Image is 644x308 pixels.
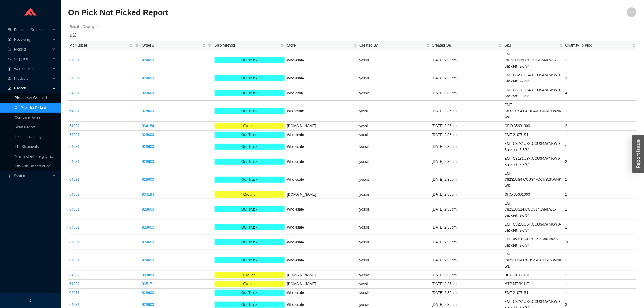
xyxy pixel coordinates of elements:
a: 64031 [69,258,79,262]
td: Wholesale [286,289,358,297]
div: Our Truck [215,257,285,263]
span: 22 [69,31,76,38]
a: 64031 [69,207,79,212]
div: Results Displayed [69,24,635,30]
span: filter [135,44,139,47]
span: Sku [505,42,558,48]
td: Wholesale [286,101,358,122]
td: yossis [358,139,431,154]
td: [DATE] 2:36pm [431,169,503,190]
span: fund [7,86,12,90]
td: yossis [358,154,431,169]
a: 935171 [142,282,154,286]
a: 928600 [142,240,154,244]
div: Our Truck [215,290,285,296]
a: 64032 [69,282,79,286]
td: [DATE] 2:36pm [431,131,503,139]
div: Our Truck [215,177,285,183]
td: 3 [564,122,637,131]
span: Created By [359,42,425,48]
td: [DATE] 2:36pm [431,50,503,71]
td: [DATE] 2:36pm [431,271,503,280]
span: filter [279,41,285,50]
th: Pick List Id sortable [68,41,141,50]
a: Kits with Discontinued Parts [15,164,60,168]
td: yossis [358,271,431,280]
td: [DATE] 2:36pm [431,139,503,154]
td: 1 [564,190,637,199]
a: 928600 [142,133,154,137]
a: 928600 [142,291,154,295]
a: 64031 [69,291,79,295]
td: [DOMAIN_NAME] [286,190,358,199]
td: Wholesale [286,71,358,86]
td: [DOMAIN_NAME] [286,271,358,280]
td: Wholesale [286,86,358,101]
td: yossis [358,289,431,297]
td: EMT C8231US14.CCUS14.WNKWD-Backset: 2-3/8" [503,199,564,220]
td: EMT 2107US4 [503,131,564,139]
span: Shipping [14,54,51,64]
td: Wholesale [286,169,358,190]
a: 928600 [142,91,154,95]
td: 1 [564,280,637,289]
div: Our Truck [215,57,285,63]
span: Store [287,42,352,48]
span: Products [14,74,51,83]
td: HGR 01850181 [503,271,564,280]
a: 928600 [142,159,154,164]
div: Our Truck [215,144,285,150]
span: left [29,299,32,303]
th: Quantity To Pick sortable [564,41,637,50]
td: yossis [358,280,431,289]
td: EMT C8131US19.CCUS19.WNKWD-Backset: 2-3/8" [503,50,564,71]
a: 928600 [142,76,154,80]
a: 928600 [142,145,154,149]
td: EMT C8231US4.CCUS4.WNKWD-Backset: 2-3/8" [503,220,564,235]
td: EMT C8131US4.CCUS4.WNKWD-Backset: 2-3/8" [503,86,564,101]
div: Our Truck [215,224,285,230]
span: Quantity To Pick [565,42,631,48]
div: Our Truck [215,132,285,138]
span: setting [7,174,12,178]
a: LTL Shipments [15,145,39,149]
td: MTP MT3K-HF [503,280,564,289]
td: EMT C8231US4.CCUS4xCCUS15.WNKWD [503,250,564,271]
span: filter [134,41,140,50]
span: credit-card [7,28,12,32]
td: yossis [358,250,431,271]
td: yossis [358,131,431,139]
td: EMT C8131US4.CCUS4.WNKWD-Backset: 2-3/8" [503,154,564,169]
td: 1 [564,169,637,190]
span: Warehouse [14,64,51,74]
a: 64031 [69,159,79,164]
div: Our Truck [215,206,285,212]
span: Ship Method [215,42,278,48]
th: Created On sortable [431,41,503,50]
h2: On Pick Not Picked Report [68,7,495,18]
td: Wholesale [286,250,358,271]
a: Compare Rates [15,115,40,120]
a: 64031 [69,133,79,137]
td: [DATE] 2:36pm [431,289,503,297]
td: 1 [564,199,637,220]
span: filter [208,44,212,47]
a: Mismatched Freight Invoices [15,154,61,159]
div: Our Truck [215,159,285,165]
a: 928600 [142,258,154,262]
div: Our Truck [215,302,285,308]
a: 64032 [69,124,79,128]
td: yossis [358,235,431,250]
td: [DATE] 2:36pm [431,190,503,199]
a: 64032 [69,192,79,197]
a: 933889 [142,273,154,277]
td: Wholesale [286,154,358,169]
td: [DATE] 2:36pm [431,86,503,101]
div: Ground [215,281,285,287]
div: Our Truck [215,75,285,81]
span: System [14,171,51,181]
td: yossis [358,101,431,122]
td: 1 [564,289,637,297]
a: 64031 [69,145,79,149]
span: Pick List Id [69,42,128,48]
